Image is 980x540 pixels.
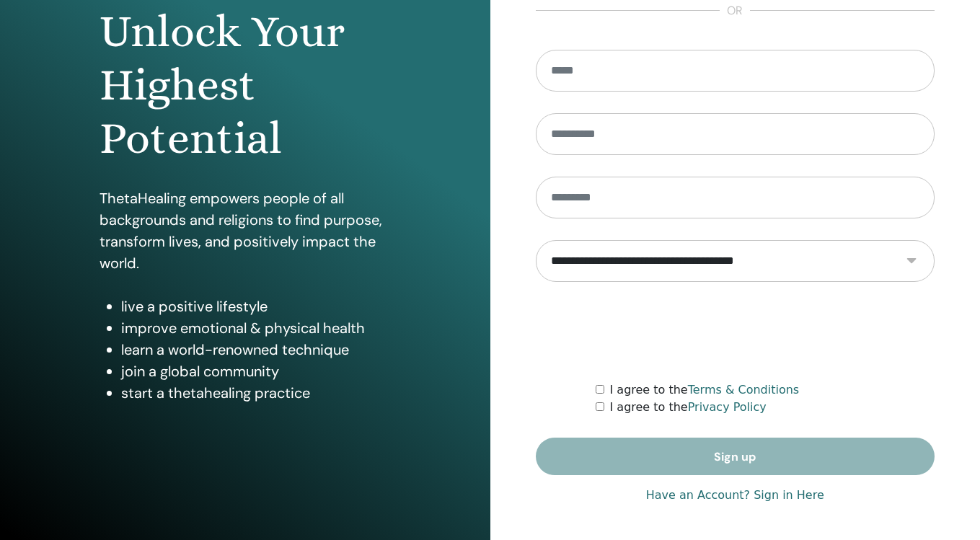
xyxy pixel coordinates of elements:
a: Have an Account? Sign in Here [646,487,824,504]
li: join a global community [121,360,390,382]
span: or [720,2,750,19]
li: learn a world-renowned technique [121,339,390,360]
a: Terms & Conditions [688,383,799,397]
a: Privacy Policy [688,400,767,414]
h1: Unlock Your Highest Potential [100,5,390,166]
iframe: reCAPTCHA [625,304,844,360]
li: improve emotional & physical health [121,317,390,339]
li: start a thetahealing practice [121,382,390,404]
label: I agree to the [610,399,767,416]
p: ThetaHealing empowers people of all backgrounds and religions to find purpose, transform lives, a... [100,187,390,274]
label: I agree to the [610,381,800,399]
li: live a positive lifestyle [121,296,390,317]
